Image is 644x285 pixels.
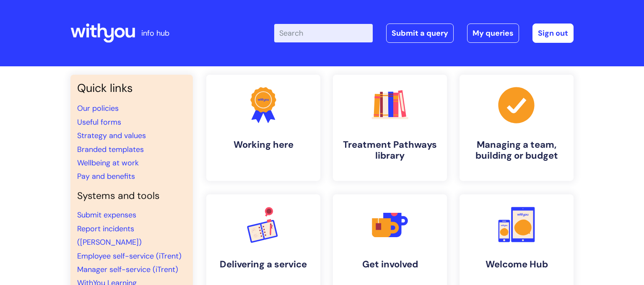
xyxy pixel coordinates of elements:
input: Search [274,24,373,42]
a: Treatment Pathways library [333,75,447,181]
a: Wellbeing at work [77,158,139,168]
a: My queries [467,24,519,43]
h4: Welcome Hub [466,259,567,270]
a: Useful forms [77,117,121,127]
h4: Delivering a service [213,259,314,270]
a: Strategy and values [77,131,146,141]
a: Sign out [532,24,574,43]
h4: Treatment Pathways library [340,139,440,162]
a: Pay and benefits [77,171,135,181]
h4: Systems and tools [77,190,186,202]
div: | - [274,24,574,43]
h4: Working here [213,139,314,150]
a: Submit a query [386,24,454,43]
h4: Managing a team, building or budget [466,139,567,162]
a: Manager self-service (iTrent) [77,264,178,275]
a: Managing a team, building or budget [460,75,574,181]
a: Working here [206,75,320,181]
a: Employee self-service (iTrent) [77,251,182,261]
a: Our policies [77,103,119,113]
h3: Quick links [77,81,186,95]
h4: Get involved [340,259,440,270]
a: Report incidents ([PERSON_NAME]) [77,224,142,247]
p: info hub [141,26,169,40]
a: Branded templates [77,144,144,154]
a: Submit expenses [77,210,136,220]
